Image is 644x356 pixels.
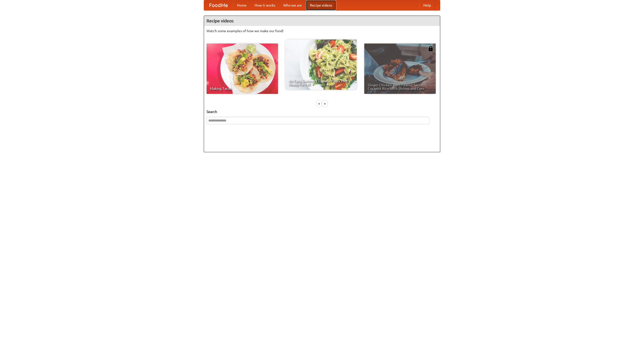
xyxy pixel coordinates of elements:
h4: Recipe videos [204,16,440,26]
a: An Easy, Summery Tomato Pasta That's Ready for Fall [285,39,357,90]
a: Making Tacos [207,44,278,94]
span: Making Tacos [210,87,274,90]
a: Home [233,0,251,10]
a: How it works [251,0,279,10]
p: Watch some examples of how we make our food! [207,28,437,33]
a: FoodMe [204,0,233,10]
img: 483408.png [428,46,433,51]
a: Help [419,0,435,10]
a: Who we are [279,0,306,10]
h5: Search [207,109,437,114]
div: » [323,100,327,107]
a: Recipe videos [306,0,336,10]
span: An Easy, Summery Tomato Pasta That's Ready for Fall [289,79,353,86]
div: « [317,100,321,107]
